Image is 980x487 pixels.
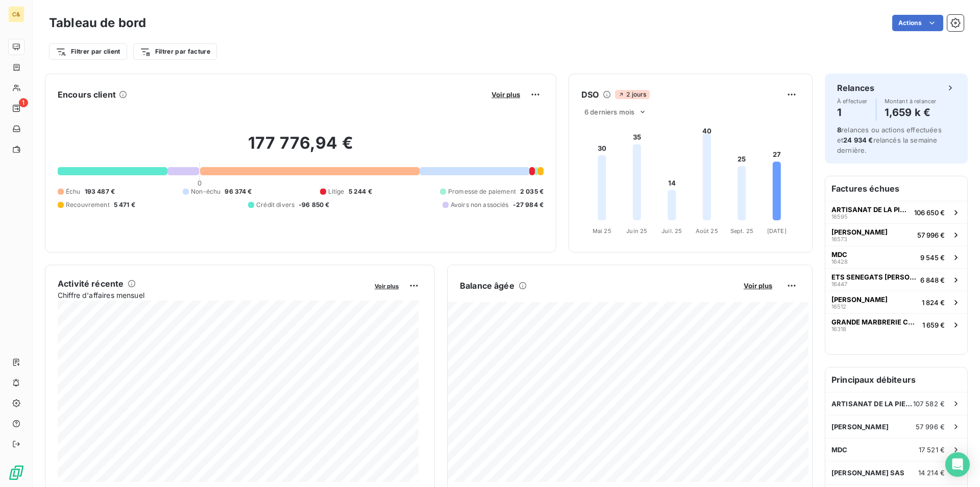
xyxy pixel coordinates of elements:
[831,304,846,310] span: 16512
[58,277,124,290] h6: Activité récente
[451,200,509,210] span: Avoirs non associés
[256,200,295,210] span: Crédit divers
[133,43,217,60] button: Filtrer par facture
[825,223,967,246] button: [PERSON_NAME]1657357 996 €
[19,98,28,107] span: 1
[825,246,967,268] button: MDC164289 545 €
[831,205,910,214] span: ARTISANAT DE LA PIERRE
[191,187,220,196] span: Non-échu
[920,253,945,262] span: 9 545 €
[920,276,945,284] span: 6 848 €
[831,228,888,236] span: [PERSON_NAME]
[49,14,146,32] h3: Tableau de bord
[225,187,252,196] span: 96 374 €
[584,108,634,116] span: 6 derniers mois
[460,280,514,292] h6: Balance âgée
[892,15,943,31] button: Actions
[914,208,945,217] span: 106 650 €
[843,136,873,144] span: 24 934 €
[488,90,523,99] button: Voir plus
[831,259,848,265] span: 16428
[299,200,329,210] span: -96 850 €
[696,227,718,235] tspan: Août 25
[885,98,937,104] span: Montant à relancer
[581,88,599,101] h6: DSO
[85,187,115,196] span: 193 487 €
[49,43,127,60] button: Filtrer par client
[831,400,913,408] span: ARTISANAT DE LA PIERRE
[58,88,116,101] h6: Encours client
[730,227,753,235] tspan: Sept. 25
[831,469,905,477] span: [PERSON_NAME] SAS
[328,187,345,196] span: Litige
[767,227,787,235] tspan: [DATE]
[626,227,647,235] tspan: Juin 25
[66,200,110,210] span: Recouvrement
[885,104,937,121] h4: 1,659 k €
[831,446,847,454] span: MDC
[831,295,888,304] span: [PERSON_NAME]
[661,227,682,235] tspan: Juil. 25
[831,326,846,332] span: 16318
[945,452,970,477] div: Open Intercom Messenger
[831,273,916,281] span: ETS SENEGATS [PERSON_NAME] ET FILS
[58,133,544,164] h2: 177 776,94 €
[837,98,868,104] span: À effectuer
[922,321,945,329] span: 1 659 €
[831,423,889,431] span: [PERSON_NAME]
[825,201,967,223] button: ARTISANAT DE LA PIERRE16595106 650 €
[825,291,967,313] button: [PERSON_NAME]165121 824 €
[741,281,775,290] button: Voir plus
[372,281,402,290] button: Voir plus
[922,298,945,307] span: 1 824 €
[831,250,847,259] span: MDC
[8,6,24,22] div: C&
[114,200,135,210] span: 5 471 €
[831,318,918,326] span: GRANDE MARBRERIE CASTRAISE
[8,465,24,481] img: Logo LeanPay
[58,290,367,300] span: Chiffre d'affaires mensuel
[744,282,772,290] span: Voir plus
[615,90,649,99] span: 2 jours
[825,313,967,336] button: GRANDE MARBRERIE CASTRAISE163181 659 €
[375,283,399,290] span: Voir plus
[916,423,945,431] span: 57 996 €
[837,104,868,121] h4: 1
[825,268,967,291] button: ETS SENEGATS [PERSON_NAME] ET FILS164476 848 €
[837,126,942,154] span: relances ou actions effectuées et relancés la semaine dernière.
[825,367,967,392] h6: Principaux débiteurs
[831,214,848,220] span: 16595
[913,400,945,408] span: 107 582 €
[837,82,874,94] h6: Relances
[919,446,945,454] span: 17 521 €
[492,90,520,99] span: Voir plus
[825,176,967,201] h6: Factures échues
[593,227,611,235] tspan: Mai 25
[349,187,372,196] span: 5 244 €
[513,200,544,210] span: -27 984 €
[520,187,544,196] span: 2 035 €
[198,179,202,187] span: 0
[831,281,847,287] span: 16447
[448,187,516,196] span: Promesse de paiement
[66,187,81,196] span: Échu
[837,126,841,134] span: 8
[917,231,945,239] span: 57 996 €
[918,469,945,477] span: 14 214 €
[831,236,847,242] span: 16573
